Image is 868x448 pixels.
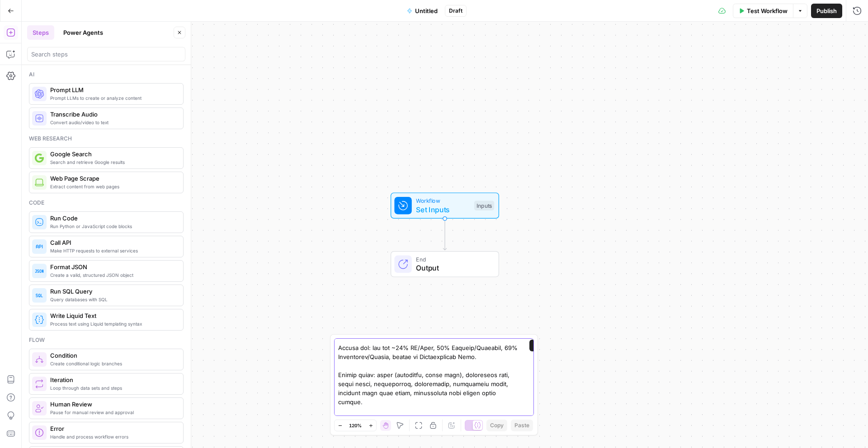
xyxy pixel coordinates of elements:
[514,421,529,429] span: Paste
[50,85,176,94] span: Prompt LLM
[416,262,490,273] span: Output
[361,251,529,277] div: EndOutput
[27,25,54,40] button: Steps
[50,311,176,320] span: Write Liquid Text
[474,201,494,210] div: Inputs
[31,50,181,59] input: Search steps
[50,409,176,416] span: Pause for manual review and approval
[50,159,176,166] span: Search and retrieve Google results
[733,4,793,18] button: Test Workflow
[50,262,176,271] span: Format JSON
[486,420,507,431] button: Copy
[416,204,470,215] span: Set Inputs
[58,25,108,40] button: Power Agents
[29,199,184,207] div: Code
[50,149,176,159] span: Google Search
[416,255,490,263] span: End
[50,214,176,223] span: Run Code
[29,336,184,344] div: Flow
[401,4,443,18] button: Untitled
[50,110,176,119] span: Transcribe Audio
[349,422,362,429] span: 120%
[29,70,184,79] div: Ai
[50,223,176,230] span: Run Python or JavaScript code blocks
[50,183,176,190] span: Extract content from web pages
[490,421,504,429] span: Copy
[816,6,837,15] span: Publish
[50,238,176,247] span: Call API
[361,192,529,219] div: WorkflowSet InputsInputs
[50,174,176,183] span: Web Page Scrape
[415,6,438,15] span: Untitled
[29,135,184,143] div: Web research
[50,271,176,279] span: Create a valid, structured JSON object
[50,320,176,327] span: Process text using Liquid templating syntax
[443,219,446,250] g: Edge from start to end
[50,360,176,367] span: Create conditional logic branches
[50,424,176,433] span: Error
[50,433,176,440] span: Handle and process workflow errors
[50,384,176,392] span: Loop through data sets and steps
[50,247,176,254] span: Make HTTP requests to external services
[50,375,176,384] span: Iteration
[747,6,788,15] span: Test Workflow
[449,7,462,15] span: Draft
[50,296,176,303] span: Query databases with SQL
[511,420,533,431] button: Paste
[50,287,176,296] span: Run SQL Query
[811,4,842,18] button: Publish
[50,94,176,102] span: Prompt LLMs to create or analyze content
[416,196,470,205] span: Workflow
[50,351,176,360] span: Condition
[50,400,176,409] span: Human Review
[50,119,176,126] span: Convert audio/video to text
